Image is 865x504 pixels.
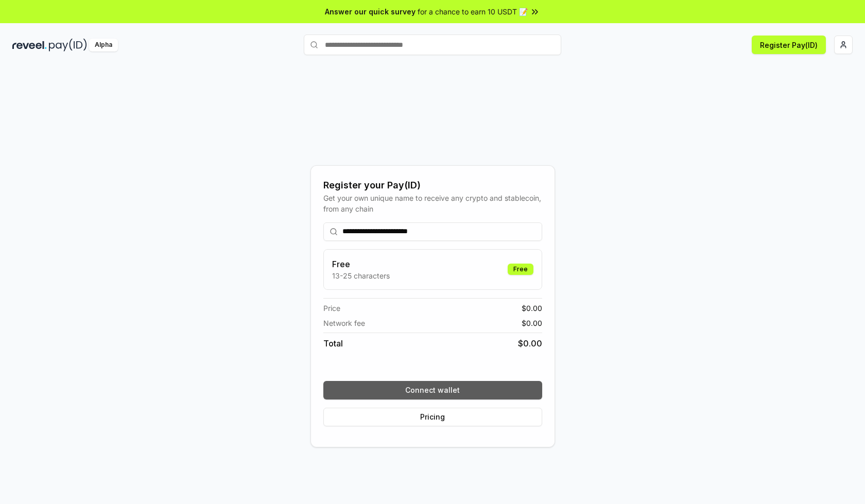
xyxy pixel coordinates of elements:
button: Register Pay(ID) [752,36,826,54]
h3: Free [332,258,390,270]
div: Get your own unique name to receive any crypto and stablecoin, from any chain [323,193,542,214]
span: $ 0.00 [522,303,542,314]
button: Pricing [323,408,542,426]
img: reveel_dark [12,39,47,51]
div: Alpha [89,39,118,51]
div: Register your Pay(ID) [323,178,542,193]
span: $ 0.00 [522,318,542,328]
span: Answer our quick survey [325,6,416,17]
p: 13-25 characters [332,270,390,281]
span: Network fee [323,318,365,328]
span: Price [323,303,340,314]
button: Connect wallet [323,381,542,399]
span: Total [323,337,343,350]
span: $ 0.00 [518,337,542,350]
div: Free [508,264,533,275]
span: for a chance to earn 10 USDT 📝 [418,6,528,17]
img: pay_id [49,39,87,51]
